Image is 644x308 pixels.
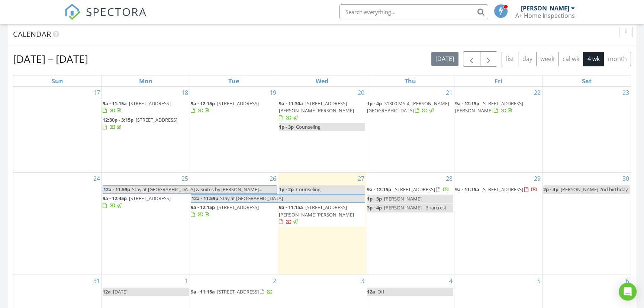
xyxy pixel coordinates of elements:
button: Previous [463,51,480,67]
td: Go to August 17, 2025 [13,87,102,173]
a: Go to August 28, 2025 [444,173,454,185]
a: Go to September 4, 2025 [448,275,454,287]
span: 9a - 12:15p [191,204,215,211]
a: 9a - 12:15p [STREET_ADDRESS][PERSON_NAME] [455,99,541,115]
a: 9a - 12:15p [STREET_ADDRESS] [367,185,453,194]
a: 9a - 12:15p [STREET_ADDRESS][PERSON_NAME] [455,100,523,114]
button: list [502,52,518,66]
a: Tuesday [227,76,241,86]
span: 12a - 11:59p [103,186,131,193]
span: [STREET_ADDRESS] [393,186,435,193]
a: 9a - 11:30a [STREET_ADDRESS][PERSON_NAME][PERSON_NAME] [279,100,354,121]
span: [PERSON_NAME] [384,195,422,202]
a: Go to September 5, 2025 [536,275,542,287]
a: Go to August 26, 2025 [268,173,278,185]
a: 12:30p - 3:15p [STREET_ADDRESS] [103,116,189,132]
span: Counseling [296,186,321,193]
span: 9a - 11:15a [103,100,127,107]
a: Go to August 31, 2025 [92,275,102,287]
a: 9a - 12:15p [STREET_ADDRESS] [191,203,277,219]
a: 9a - 11:15a [STREET_ADDRESS] [191,288,273,295]
a: Go to August 24, 2025 [92,173,102,185]
a: Go to August 21, 2025 [444,87,454,99]
span: [PERSON_NAME] 2nd birthday [560,186,627,193]
a: Go to September 1, 2025 [183,275,190,287]
td: Go to August 22, 2025 [454,87,542,173]
a: Sunday [50,76,65,86]
input: Search everything... [339,4,488,19]
a: Go to August 19, 2025 [268,87,278,99]
button: cal wk [558,52,584,66]
span: 1p - 3p [279,123,294,130]
span: 9a - 11:30a [279,100,303,107]
img: The Best Home Inspection Software - Spectora [64,4,81,20]
span: [STREET_ADDRESS] [217,204,259,211]
span: 3p - 4p [367,204,382,211]
a: Thursday [403,76,418,86]
span: [STREET_ADDRESS] [129,100,171,107]
a: 9a - 11:15a [STREET_ADDRESS] [455,185,541,194]
span: [STREET_ADDRESS] [217,100,259,107]
span: 9a - 11:15a [455,186,479,193]
a: 9a - 12:15p [STREET_ADDRESS] [367,186,449,193]
a: Go to August 20, 2025 [356,87,366,99]
a: 9a - 12:45p [STREET_ADDRESS] [103,195,171,209]
h2: [DATE] – [DATE] [13,51,88,66]
span: Counseling [296,123,321,130]
td: Go to August 25, 2025 [102,173,190,275]
span: 1p - 4p [367,100,382,107]
td: Go to August 20, 2025 [278,87,366,173]
td: Go to August 26, 2025 [190,173,278,275]
button: Next [480,51,498,67]
a: 9a - 11:15a [STREET_ADDRESS] [103,100,171,114]
span: Stay at [GEOGRAPHIC_DATA] & Suites by [PERSON_NAME]... [132,186,262,193]
td: Go to August 21, 2025 [366,87,454,173]
a: 9a - 11:15a [STREET_ADDRESS][PERSON_NAME][PERSON_NAME] [279,204,354,225]
a: Go to August 23, 2025 [621,87,631,99]
a: 9a - 12:15p [STREET_ADDRESS] [191,204,259,218]
a: 1p - 4p 31300 MS-4, [PERSON_NAME][GEOGRAPHIC_DATA] [367,100,449,114]
span: 9a - 12:15p [455,100,479,107]
span: 31300 MS-4, [PERSON_NAME][GEOGRAPHIC_DATA] [367,100,449,114]
td: Go to August 30, 2025 [542,173,631,275]
span: 9a - 12:45p [103,195,127,202]
a: SPECTORA [64,10,147,26]
div: Open Intercom Messenger [619,283,637,301]
td: Go to August 18, 2025 [102,87,190,173]
span: [DATE] [113,288,128,295]
a: Go to August 18, 2025 [180,87,190,99]
span: [STREET_ADDRESS] [136,116,177,123]
a: Go to September 6, 2025 [624,275,631,287]
span: 1p - 3p [367,195,382,202]
td: Go to August 24, 2025 [13,173,102,275]
a: Go to August 22, 2025 [532,87,542,99]
a: 9a - 12:15p [STREET_ADDRESS] [191,99,277,115]
span: 9a - 12:15p [191,100,215,107]
td: Go to August 28, 2025 [366,173,454,275]
span: [STREET_ADDRESS] [482,186,523,193]
a: Go to August 25, 2025 [180,173,190,185]
span: Calendar [13,29,51,39]
a: Go to August 29, 2025 [532,173,542,185]
span: 9a - 11:15a [191,288,215,295]
span: SPECTORA [86,4,147,19]
span: [STREET_ADDRESS] [129,195,171,202]
span: Stay at [GEOGRAPHIC_DATA] [220,195,283,202]
a: Go to September 2, 2025 [271,275,278,287]
span: 12:30p - 3:15p [103,116,133,123]
span: 9a - 12:15p [367,186,391,193]
span: [STREET_ADDRESS][PERSON_NAME][PERSON_NAME] [279,100,354,114]
span: [STREET_ADDRESS][PERSON_NAME] [455,100,523,114]
a: 9a - 11:15a [STREET_ADDRESS] [455,186,537,193]
button: [DATE] [431,52,458,66]
a: Go to August 17, 2025 [92,87,102,99]
span: 9a - 11:15a [279,204,303,211]
span: Off [377,288,384,295]
a: 9a - 12:45p [STREET_ADDRESS] [103,194,189,210]
a: 9a - 11:15a [STREET_ADDRESS] [103,99,189,115]
span: 12a [103,288,111,295]
a: 1p - 4p 31300 MS-4, [PERSON_NAME][GEOGRAPHIC_DATA] [367,99,453,115]
span: 12a [367,288,375,295]
div: A+ Home Inspections [515,12,575,19]
div: [PERSON_NAME] [521,4,569,12]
